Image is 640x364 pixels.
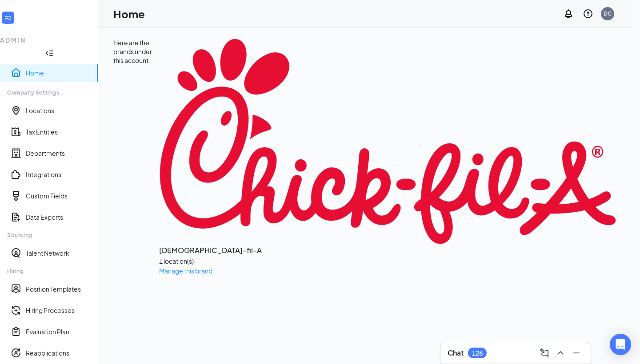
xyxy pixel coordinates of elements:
[159,267,212,275] a: Manage this brand
[159,245,616,256] h3: [DEMOGRAPHIC_DATA]-fil-A
[448,348,464,358] h3: Chat
[4,13,12,22] svg: WorkstreamLogo
[113,6,145,21] h1: Home
[26,249,91,257] a: Talent Network
[26,149,91,158] a: Departments
[159,256,616,266] div: 1 location(s)
[583,8,593,19] svg: QuestionInfo
[563,8,574,19] svg: Notifications
[26,191,91,200] a: Custom Fields
[45,49,54,58] svg: Collapse
[26,213,91,222] a: Data Exports
[26,127,91,136] a: Tax Entities
[113,38,159,276] div: Here are the brands under this account.
[26,285,91,293] a: Position Templates
[26,327,91,336] a: Evaluation Plan
[7,231,91,239] div: Sourcing
[7,267,91,275] div: Hiring
[555,348,566,358] svg: ChevronUp
[537,346,552,360] button: ComposeMessage
[553,346,568,360] button: ChevronUp
[569,346,584,360] button: Minimize
[26,306,91,315] a: Hiring Processes
[571,348,582,358] svg: Minimize
[610,334,631,355] div: Open Intercom Messenger
[604,10,612,17] div: DC
[7,89,91,96] div: Company Settings
[26,170,91,179] a: Integrations
[26,348,91,357] a: Reapplications
[26,68,91,77] a: Home
[26,106,91,115] a: Locations
[539,348,550,358] svg: ComposeMessage
[472,349,483,357] div: 126
[159,38,616,245] img: Chick-fil-A logo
